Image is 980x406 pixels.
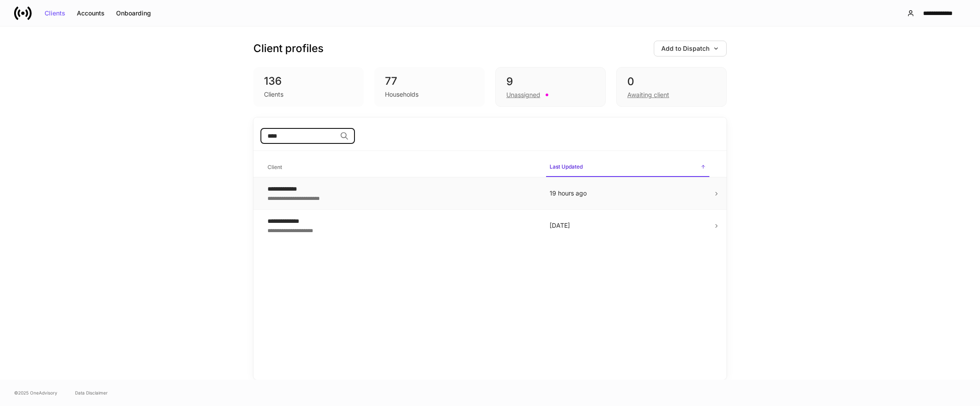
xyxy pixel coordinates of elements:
[627,75,716,89] div: 0
[546,158,709,177] span: Last Updated
[550,189,706,198] p: 19 hours ago
[75,389,108,396] a: Data Disclaimer
[627,90,669,99] div: Awaiting client
[71,6,110,20] button: Accounts
[506,75,595,89] div: 9
[654,41,727,56] button: Add to Dispatch
[39,6,71,20] button: Clients
[45,10,65,16] div: Clients
[550,221,706,230] p: [DATE]
[506,90,540,99] div: Unassigned
[550,162,583,171] h6: Last Updated
[264,158,539,177] span: Client
[385,90,418,99] div: Households
[616,67,727,107] div: 0Awaiting client
[264,90,283,99] div: Clients
[116,10,151,16] div: Onboarding
[264,74,353,88] div: 136
[77,10,105,16] div: Accounts
[110,6,157,20] button: Onboarding
[385,74,474,88] div: 77
[495,67,606,107] div: 9Unassigned
[661,45,719,52] div: Add to Dispatch
[14,389,57,396] span: © 2025 OneAdvisory
[253,41,324,56] h3: Client profiles
[268,163,282,171] h6: Client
